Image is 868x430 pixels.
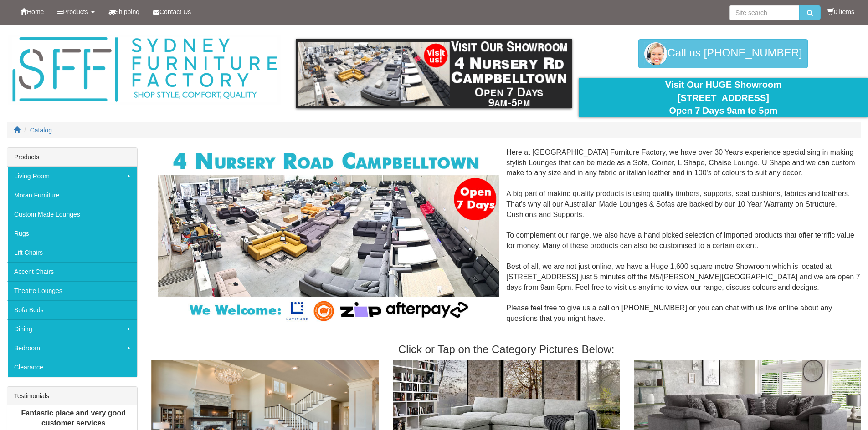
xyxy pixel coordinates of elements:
a: Catalog [30,126,52,134]
span: Shipping [115,8,140,15]
img: showroom.gif [296,39,572,108]
img: Corner Modular Lounges [158,147,499,324]
a: Clearance [7,358,137,377]
span: Contact Us [159,8,191,15]
a: Shipping [102,0,147,23]
div: Visit Our HUGE Showroom [STREET_ADDRESS] Open 7 Days 9am to 5pm [586,78,861,117]
a: Bedroom [7,339,137,358]
a: Living Room [7,167,137,186]
h3: Click or Tap on the Category Pictures Below: [151,344,861,355]
a: Theatre Lounges [7,281,137,300]
a: Contact Us [146,0,198,23]
a: Dining [7,319,137,339]
a: Lift Chairs [7,243,137,262]
div: Testimonials [7,387,137,405]
li: 0 items [827,7,854,16]
a: Home [14,0,51,23]
b: Fantastic place and very good customer services [21,409,126,427]
a: Products [51,0,101,23]
a: Rugs [7,224,137,243]
a: Sofa Beds [7,300,137,319]
input: Site search [729,5,799,20]
a: Accent Chairs [7,262,137,281]
a: Moran Furniture [7,186,137,205]
img: Sydney Furniture Factory [8,35,281,105]
a: Custom Made Lounges [7,205,137,224]
div: Here at [GEOGRAPHIC_DATA] Furniture Factory, we have over 30 Years experience specialising in mak... [151,147,861,334]
span: Home [27,8,44,15]
div: Products [7,148,137,167]
span: Products [63,8,88,15]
